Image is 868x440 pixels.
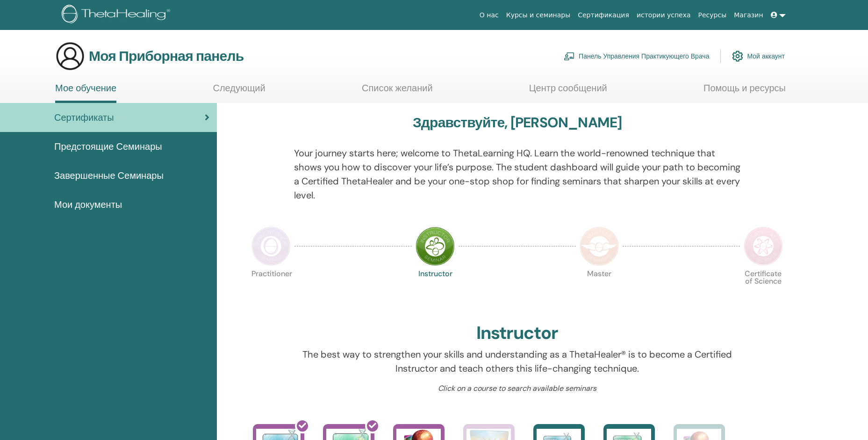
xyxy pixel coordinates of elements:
a: Мой аккаунт [732,46,785,66]
img: Instructor [416,227,455,266]
img: Practitioner [251,227,291,266]
p: Master [580,270,619,309]
img: generic-user-icon.jpg [55,41,85,71]
img: cog.svg [732,48,743,64]
a: Следующий [213,82,265,101]
img: Certificate of Science [744,227,783,266]
p: The best way to strengthen your skills and understanding as a ThetaHealer® is to become a Certifi... [294,347,740,375]
p: Practitioner [251,270,291,309]
a: Магазин [730,7,767,24]
p: Certificate of Science [744,270,783,309]
img: chalkboard-teacher.svg [564,52,575,60]
h2: Instructor [476,323,558,344]
a: Мое обучение [55,82,116,103]
a: Ресурсы [695,7,731,24]
a: Сертификация [574,7,633,24]
p: Instructor [416,270,455,309]
h3: Моя Приборная панель [89,48,244,65]
img: Master [580,227,619,266]
a: Помощь и ресурсы [703,82,786,101]
span: Сертификаты [54,110,114,125]
img: logo.png [62,5,173,26]
a: истории успеха [633,7,695,24]
a: Панель Управления Практикующего Врача [564,46,709,66]
a: Курсы и семинары [502,7,574,24]
a: Список желаний [362,82,433,101]
p: Click on a course to search available seminars [294,383,740,394]
span: Мои документы [54,198,122,212]
p: Your journey starts here; welcome to ThetaLearning HQ. Learn the world-renowned technique that sh... [294,146,740,202]
span: Предстоящие Семинары [54,139,162,154]
a: О нас [476,7,502,24]
span: Завершенные Семинары [54,169,164,183]
a: Центр сообщений [529,82,607,101]
h3: Здравствуйте, [PERSON_NAME] [413,114,622,131]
